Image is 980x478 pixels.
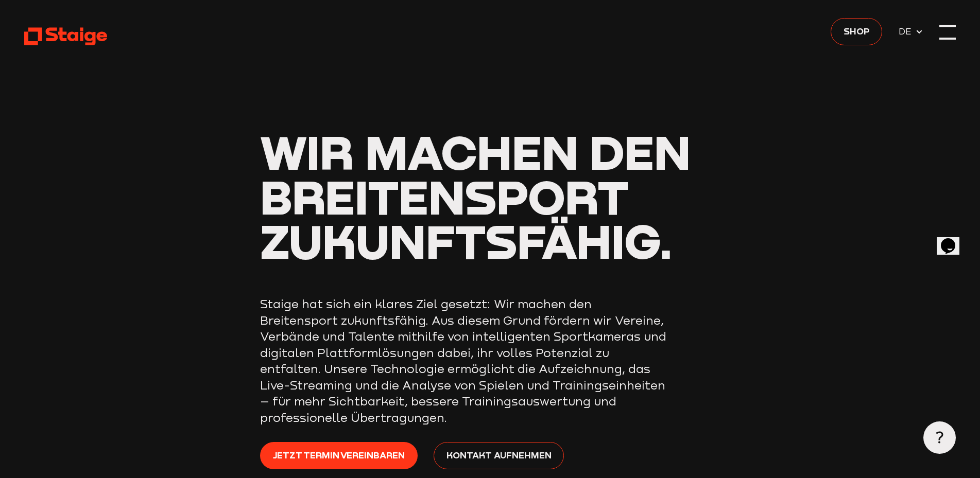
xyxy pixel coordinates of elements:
[899,24,915,39] span: DE
[273,448,405,462] span: Jetzt Termin vereinbaren
[260,123,691,269] span: Wir machen den Breitensport zukunftsfähig.
[434,442,564,469] a: Kontakt aufnehmen
[446,448,552,462] span: Kontakt aufnehmen
[937,224,970,255] iframe: chat widget
[260,442,417,469] a: Jetzt Termin vereinbaren
[260,296,672,426] p: Staige hat sich ein klares Ziel gesetzt: Wir machen den Breitensport zukunftsfähig. Aus diesem Gr...
[831,18,882,45] a: Shop
[844,24,870,38] span: Shop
